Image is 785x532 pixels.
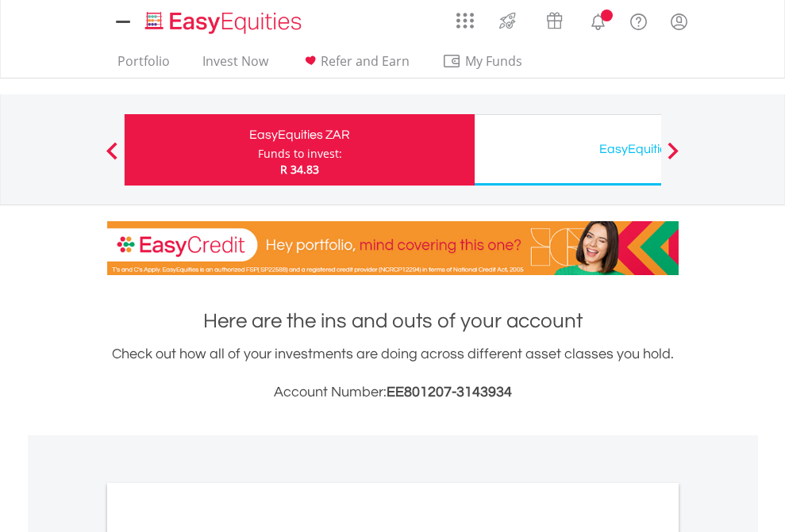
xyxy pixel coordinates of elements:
h1: Here are the ins and outs of your account [107,307,679,335]
a: Home page [139,4,308,36]
h3: Account Number: [107,381,679,404]
a: Invest Now [196,53,275,78]
a: FAQ's and Support [618,4,659,36]
div: Funds to invest: [258,146,342,162]
img: thrive-v2.svg [494,8,521,33]
button: Next [657,150,689,166]
span: Refer and Earn [321,52,410,70]
span: My Funds [442,51,546,71]
a: AppsGrid [446,4,484,29]
img: vouchers-v2.svg [541,8,568,33]
a: My Profile [659,4,699,39]
div: EasyEquities ZAR [134,124,465,146]
a: Notifications [578,4,618,36]
a: Vouchers [531,4,578,33]
a: Refer and Earn [294,53,416,78]
img: EasyEquities_Logo.png [142,10,308,36]
img: EasyCredit Promotion Banner [107,221,679,275]
a: Portfolio [111,53,176,78]
img: grid-menu-icon.svg [456,12,474,29]
div: Check out how all of your investments are doing across different asset classes you hold. [107,343,679,404]
span: R 34.83 [280,162,319,177]
span: EE801207-3143934 [387,385,512,400]
button: Previous [96,150,128,166]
